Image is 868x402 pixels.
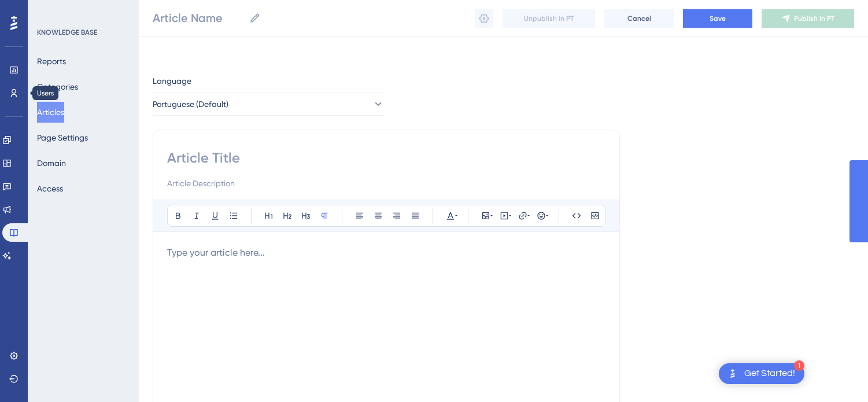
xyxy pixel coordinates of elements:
div: KNOWLEDGE BASE [37,28,97,37]
span: Portuguese (Default) [153,97,228,111]
iframe: UserGuiding AI Assistant Launcher [819,356,854,391]
button: Page Settings [37,127,88,148]
button: Save [683,9,752,28]
button: Access [37,178,63,199]
button: Publish in PT [762,9,854,28]
button: Cancel [604,9,674,28]
button: Domain [37,153,66,174]
div: 1 [794,360,804,371]
button: Reports [37,51,66,72]
button: Portuguese (Default) [153,93,384,116]
input: Article Description [167,176,605,190]
span: Save [710,14,726,23]
div: Get Started! [744,367,795,380]
div: Open Get Started! checklist, remaining modules: 1 [719,363,804,384]
span: Publish in PT [794,14,834,23]
button: Articles [37,102,64,123]
span: Unpublish in PT [524,14,574,23]
span: Cancel [627,14,651,23]
button: Unpublish in PT [503,9,595,28]
img: launcher-image-alternative-text [726,367,740,381]
input: Article Name [153,10,245,26]
input: Article Title [167,149,605,167]
span: Language [153,74,191,88]
button: Categories [37,76,78,97]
